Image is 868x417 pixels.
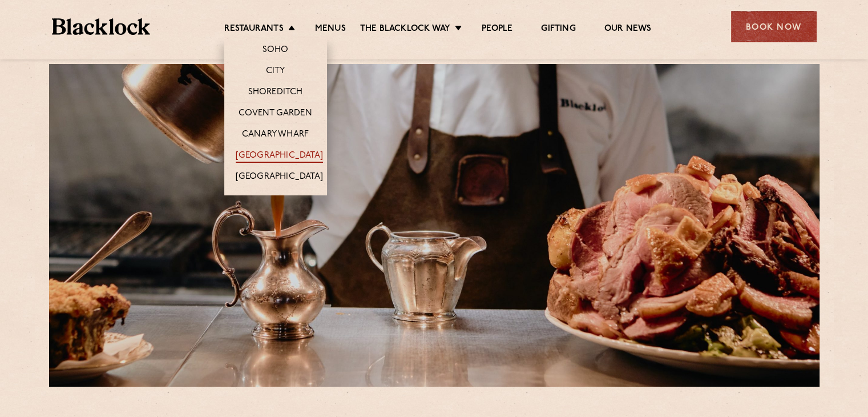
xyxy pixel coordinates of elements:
a: Shoreditch [248,87,303,99]
a: City [266,66,285,78]
a: Menus [315,23,346,36]
a: People [482,23,512,36]
a: Covent Garden [239,108,312,121]
a: Gifting [541,23,575,36]
a: [GEOGRAPHIC_DATA] [236,171,323,184]
a: Soho [263,45,289,57]
a: The Blacklock Way [360,23,450,36]
a: Restaurants [224,23,284,36]
a: Our News [604,23,652,36]
div: Book Now [731,11,817,42]
a: [GEOGRAPHIC_DATA] [236,150,323,163]
img: BL_Textured_Logo-footer-cropped.svg [52,18,151,35]
a: Canary Wharf [242,129,309,142]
